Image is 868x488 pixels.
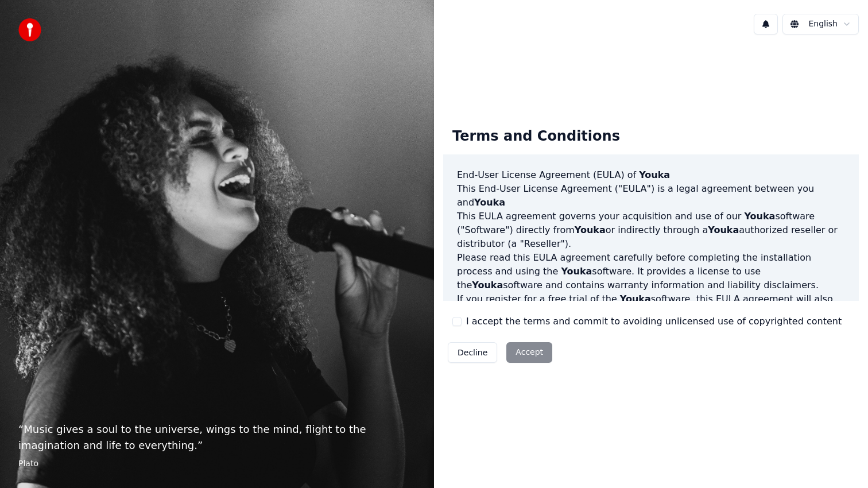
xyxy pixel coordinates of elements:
[561,266,592,277] span: Youka
[18,18,41,41] img: youka
[457,210,845,251] p: This EULA agreement governs your acquisition and use of our software ("Software") directly from o...
[448,342,497,363] button: Decline
[457,251,845,292] p: Please read this EULA agreement carefully before completing the installation process and using th...
[443,118,629,155] div: Terms and Conditions
[620,293,651,304] span: Youka
[639,169,670,180] span: Youka
[18,458,416,470] footer: Plato
[457,182,845,210] p: This End-User License Agreement ("EULA") is a legal agreement between you and
[457,292,845,347] p: If you register for a free trial of the software, this EULA agreement will also govern that trial...
[466,315,842,328] label: I accept the terms and commit to avoiding unlicensed use of copyrighted content
[472,280,503,291] span: Youka
[457,168,845,182] h3: End-User License Agreement (EULA) of
[18,421,416,454] p: “ Music gives a soul to the universe, wings to the mind, flight to the imagination and life to ev...
[575,224,606,235] span: Youka
[744,211,775,222] span: Youka
[474,197,505,208] span: Youka
[708,224,739,235] span: Youka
